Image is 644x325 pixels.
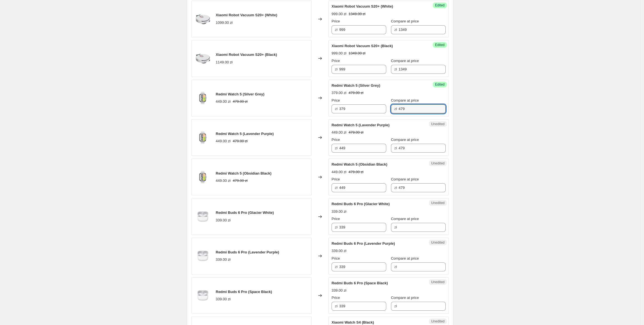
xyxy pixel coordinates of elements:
[349,51,365,56] strike: 1349.00 zł
[194,11,211,28] img: 16940_S20_-White-right_with_charger-mic_80x.png
[391,217,419,221] span: Compare at price
[332,202,390,206] span: Redmi Buds 6 Pro (Glacier White)
[194,169,211,186] img: 19213_redmi-watch-5-silver-1_80x.png
[435,3,445,8] span: Edited
[332,83,380,88] span: Redmi Watch 5 (Silver Grey)
[332,256,340,260] span: Price
[431,240,445,245] span: Unedited
[216,99,231,104] div: 449.00 zł
[216,52,277,57] span: Xiaomi Robot Vacuum S20+ (Black)
[216,59,233,65] div: 1149.00 zł
[233,178,248,184] strike: 479.00 zł
[194,90,211,106] img: 19213_redmi-watch-5-silver-1_80x.png
[216,171,272,175] span: Redmi Watch 5 (Obsidian Black)
[216,132,274,136] span: Redmi Watch 5 (Lavender Purple)
[216,210,274,215] span: Redmi Buds 6 Pro (Glacier White)
[335,107,337,111] span: zł
[332,19,340,23] span: Price
[394,67,397,71] span: zł
[335,67,337,71] span: zł
[332,59,340,63] span: Price
[216,92,264,96] span: Redmi Watch 5 (Silver Grey)
[194,208,211,225] img: 19248_Redmi-Buds-6-Pro-Case_White_Front02_80x.png
[194,248,211,264] img: 19248_Redmi-Buds-6-Pro-Case_White_Front02_80x.png
[335,304,337,308] span: zł
[391,19,419,23] span: Compare at price
[335,265,337,269] span: zł
[233,138,248,144] strike: 479.00 zł
[194,287,211,304] img: 19248_Redmi-Buds-6-Pro-Case_White_Front02_80x.png
[394,28,397,32] span: zł
[431,161,445,166] span: Unedited
[216,218,231,223] div: 339.00 zł
[332,138,340,142] span: Price
[335,146,337,150] span: zł
[332,130,346,135] div: 449.00 zł
[394,107,397,111] span: zł
[349,169,364,175] strike: 479.00 zł
[349,11,365,17] strike: 1349.00 zł
[431,122,445,126] span: Unedited
[332,320,374,324] span: Xiaomi Watch S4 (Black)
[216,257,231,262] div: 339.00 zł
[216,138,231,144] div: 449.00 zł
[216,296,231,302] div: 339.00 zł
[332,209,346,214] div: 339.00 zł
[391,59,419,63] span: Compare at price
[391,296,419,300] span: Compare at price
[216,13,277,17] span: Xiaomi Robot Vacuum S20+ (White)
[332,248,346,254] div: 339.00 zł
[332,44,393,48] span: Xiaomi Robot Vacuum S20+ (Black)
[431,319,445,324] span: Unedited
[332,123,390,127] span: Redmi Watch 5 (Lavender Purple)
[332,162,387,166] span: Redmi Watch 5 (Obsidian Black)
[335,225,337,229] span: zł
[194,50,211,67] img: 16940_S20_-White-right_with_charger-mic_80x.png
[394,265,397,269] span: zł
[394,225,397,229] span: zł
[332,98,340,102] span: Price
[332,241,395,246] span: Redmi Buds 6 Pro (Lavender Purple)
[335,28,337,32] span: zł
[435,82,445,87] span: Edited
[391,98,419,102] span: Compare at price
[233,99,248,104] strike: 479.00 zł
[332,90,346,96] div: 379.00 zł
[216,250,279,254] span: Redmi Buds 6 Pro (Lavender Purple)
[332,296,340,300] span: Price
[332,217,340,221] span: Price
[349,130,364,135] strike: 479.00 zł
[216,178,231,184] div: 449.00 zł
[332,11,346,17] div: 999.00 zł
[349,90,364,96] strike: 479.00 zł
[332,177,340,181] span: Price
[391,177,419,181] span: Compare at price
[394,146,397,150] span: zł
[332,288,346,293] div: 339.00 zł
[216,20,233,26] div: 1099.00 zł
[332,51,346,56] div: 999.00 zł
[391,138,419,142] span: Compare at price
[194,129,211,146] img: 19213_redmi-watch-5-silver-1_80x.png
[335,186,337,190] span: zł
[332,169,346,175] div: 449.00 zł
[394,304,397,308] span: zł
[431,280,445,284] span: Unedited
[332,4,393,8] span: Xiaomi Robot Vacuum S20+ (White)
[435,43,445,47] span: Edited
[431,201,445,205] span: Unedited
[332,281,388,285] span: Redmi Buds 6 Pro (Space Black)
[216,290,272,294] span: Redmi Buds 6 Pro (Space Black)
[394,186,397,190] span: zł
[391,256,419,260] span: Compare at price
